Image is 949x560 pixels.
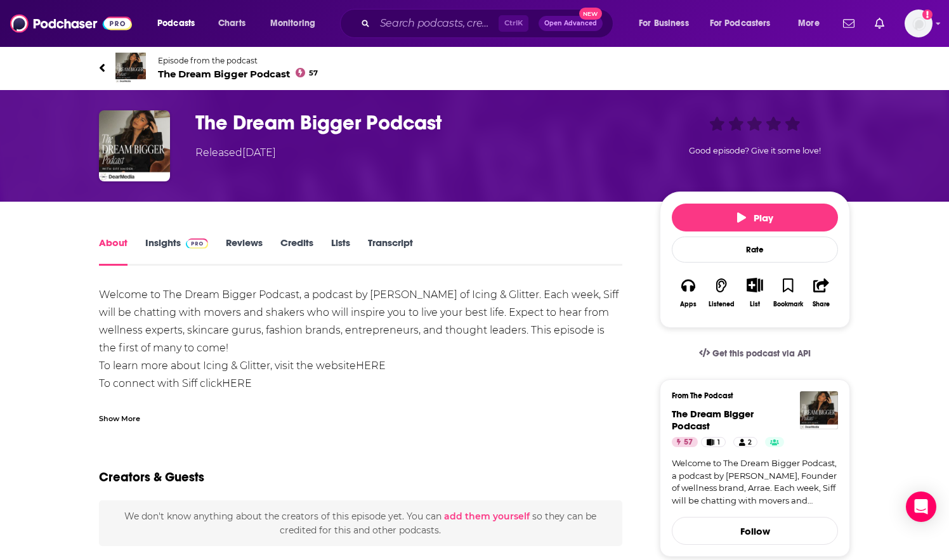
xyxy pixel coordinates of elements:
[672,270,705,316] button: Apps
[222,377,252,389] a: HERE
[737,212,773,224] span: Play
[10,11,132,36] img: Podchaser - Follow, Share and Rate Podcasts
[356,360,386,372] a: HERE
[124,511,596,536] span: We don't know anything about the creators of this episode yet . You can so they can be credited f...
[702,13,789,34] button: open menu
[195,110,639,135] h1: The Dream Bigger Podcast
[352,9,625,38] div: Search podcasts, credits, & more...
[270,15,315,32] span: Monitoring
[499,15,528,32] span: Ctrl K
[148,13,211,34] button: open menu
[309,70,318,76] span: 57
[905,10,933,37] span: Logged in as amooers
[773,301,803,308] div: Bookmark
[870,13,889,34] a: Show notifications dropdown
[331,237,350,266] a: Lists
[186,238,208,249] img: Podchaser Pro
[717,436,720,449] span: 1
[261,13,332,34] button: open menu
[158,56,318,65] span: Episode from the podcast
[750,300,760,308] div: List
[733,437,757,447] a: 2
[813,301,830,308] div: Share
[684,436,693,449] span: 57
[672,391,828,400] h3: From The Podcast
[922,10,933,20] svg: Add a profile image
[639,15,689,32] span: For Business
[579,8,602,20] span: New
[157,15,195,32] span: Podcasts
[838,13,860,34] a: Show notifications dropdown
[375,13,499,34] input: Search podcasts, credits, & more...
[800,391,838,429] img: The Dream Bigger Podcast
[280,237,313,266] a: Credits
[99,53,850,83] a: The Dream Bigger PodcastEpisode from the podcastThe Dream Bigger Podcast57
[368,237,413,266] a: Transcript
[444,511,530,521] button: add them yourself
[672,237,838,263] div: Rate
[906,492,936,522] div: Open Intercom Messenger
[905,10,933,37] button: Show profile menu
[680,301,697,308] div: Apps
[805,270,838,316] button: Share
[672,204,838,231] button: Play
[210,13,253,34] a: Charts
[99,469,204,485] h2: Creators & Guests
[115,53,146,83] img: The Dream Bigger Podcast
[99,110,170,181] img: The Dream Bigger Podcast
[99,286,622,428] div: Welcome to The Dream Bigger Podcast, a podcast by [PERSON_NAME] of Icing & Glitter. Each week, Si...
[742,278,768,292] button: Show More Button
[672,408,754,432] a: The Dream Bigger Podcast
[710,15,771,32] span: For Podcasters
[539,16,603,31] button: Open AdvancedNew
[158,68,318,80] span: The Dream Bigger Podcast
[709,301,735,308] div: Listened
[771,270,804,316] button: Bookmark
[905,10,933,37] img: User Profile
[789,13,835,34] button: open menu
[705,270,738,316] button: Listened
[226,237,263,266] a: Reviews
[218,15,245,32] span: Charts
[544,20,597,27] span: Open Advanced
[672,517,838,545] button: Follow
[798,15,820,32] span: More
[145,237,208,266] a: InsightsPodchaser Pro
[195,145,276,160] div: Released [DATE]
[689,338,821,369] a: Get this podcast via API
[99,237,128,266] a: About
[738,270,771,316] div: Show More ButtonList
[712,348,811,359] span: Get this podcast via API
[689,146,821,155] span: Good episode? Give it some love!
[701,437,726,447] a: 1
[672,457,838,507] a: Welcome to The Dream Bigger Podcast, a podcast by [PERSON_NAME], Founder of wellness brand, Arrae...
[672,437,698,447] a: 57
[748,436,752,449] span: 2
[630,13,705,34] button: open menu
